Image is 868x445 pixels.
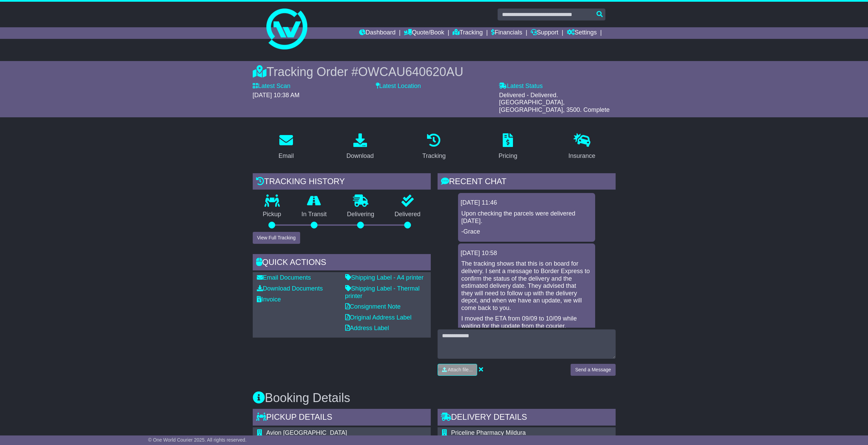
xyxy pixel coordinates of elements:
[438,409,616,427] div: Delivery Details
[461,250,592,257] div: [DATE] 10:58
[253,232,300,244] button: View Full Tracking
[253,409,431,427] div: Pickup Details
[253,83,291,90] label: Latest Scan
[359,27,396,39] a: Dashboard
[358,65,463,79] span: OWCAU640620AU
[461,315,592,330] p: I moved the ETA from 09/09 to 10/09 while waiting for the update from the courier.
[451,429,526,436] span: Priceline Pharmacy Mildura
[345,314,412,321] a: Original Address Label
[567,27,597,39] a: Settings
[342,131,378,163] a: Download
[253,92,300,99] span: [DATE] 10:38 AM
[494,131,522,163] a: Pricing
[499,92,609,113] span: Delivered - Delivered. [GEOGRAPHIC_DATA], [GEOGRAPHIC_DATA], 3500. Complete
[564,131,600,163] a: Insurance
[384,211,431,218] p: Delivered
[257,274,311,281] a: Email Documents
[461,228,592,236] p: -Grace
[253,173,431,192] div: Tracking history
[253,64,616,79] div: Tracking Order #
[531,27,558,39] a: Support
[291,211,337,218] p: In Transit
[257,296,281,303] a: Invoice
[345,303,401,310] a: Consignment Note
[274,131,298,163] a: Email
[257,285,323,292] a: Download Documents
[148,437,247,443] span: © One World Courier 2025. All rights reserved.
[491,27,522,39] a: Financials
[266,429,347,436] span: Avion [GEOGRAPHIC_DATA]
[345,325,389,331] a: Address Label
[278,151,294,161] div: Email
[253,211,292,218] p: Pickup
[499,83,543,90] label: Latest Status
[376,83,421,90] label: Latest Location
[422,151,445,161] div: Tracking
[418,131,450,163] a: Tracking
[337,211,385,218] p: Delivering
[345,274,424,281] a: Shipping Label - A4 printer
[253,254,431,272] div: Quick Actions
[453,27,483,39] a: Tracking
[461,199,592,207] div: [DATE] 11:46
[404,27,444,39] a: Quote/Book
[461,210,592,225] p: Upon checking the parcels were delivered [DATE].
[569,151,595,161] div: Insurance
[345,285,420,299] a: Shipping Label - Thermal printer
[461,260,592,312] p: The tracking shows that this is on board for delivery. I sent a message to Border Express to conf...
[253,391,616,405] h3: Booking Details
[347,151,374,161] div: Download
[571,364,615,376] button: Send a Message
[499,151,517,161] div: Pricing
[438,173,616,192] div: RECENT CHAT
